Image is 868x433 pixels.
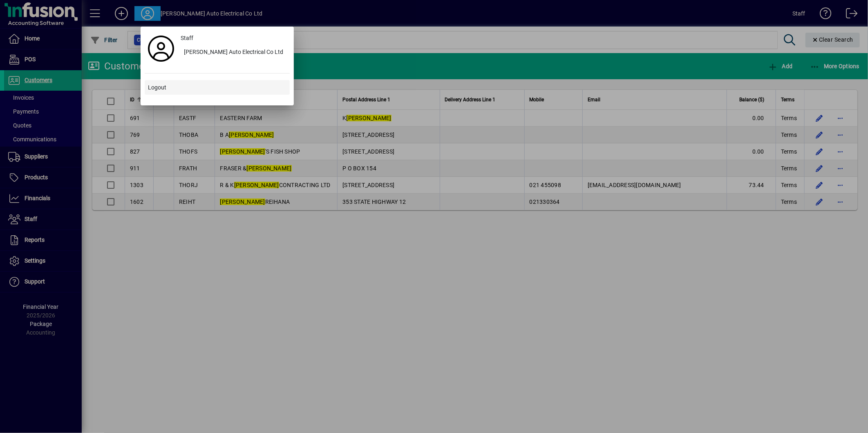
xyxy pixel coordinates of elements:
[181,34,193,42] span: Staff
[145,80,290,95] button: Logout
[177,45,290,60] button: [PERSON_NAME] Auto Electrical Co Ltd
[148,83,166,92] span: Logout
[177,31,290,45] a: Staff
[145,41,177,56] a: Profile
